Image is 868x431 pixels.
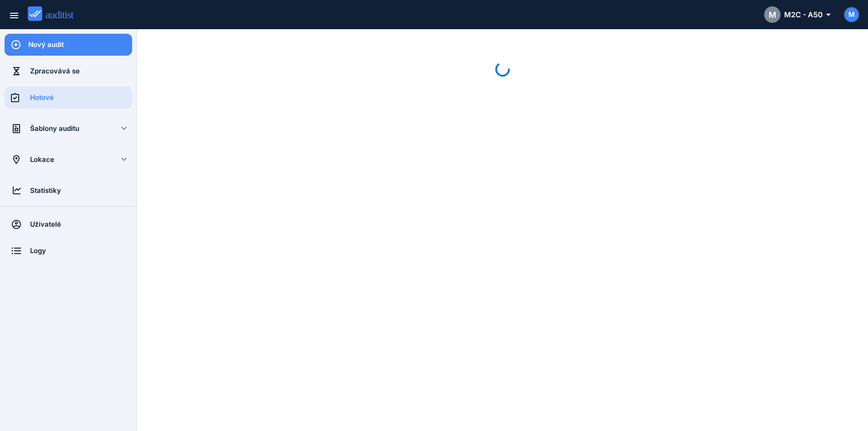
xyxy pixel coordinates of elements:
[848,10,855,20] span: M
[28,6,82,21] img: auditist_logo_new.svg
[823,9,830,20] i: arrow_drop_down_outlined
[757,4,837,26] button: MM2C - A50
[5,87,132,109] a: Hotové
[9,10,20,21] i: menu
[30,124,107,134] div: Šablony auditu
[764,6,830,23] div: M2C - A50
[30,66,132,76] div: Zpracovává se
[5,213,132,235] a: Uživatelé
[5,180,132,202] a: Statistiky
[5,118,107,140] a: Šablony auditu
[30,186,132,196] div: Statistiky
[5,240,132,262] a: Logy
[30,219,132,229] div: Uživatelé
[30,246,132,256] div: Logy
[118,123,129,134] i: keyboard_arrow_down
[5,60,132,82] a: Zpracovává se
[5,149,107,171] a: Lokace
[769,9,776,21] span: M
[843,6,860,23] button: M
[30,93,132,103] div: Hotové
[30,155,107,165] div: Lokace
[118,154,129,165] i: keyboard_arrow_down
[28,40,132,50] div: Nový audit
